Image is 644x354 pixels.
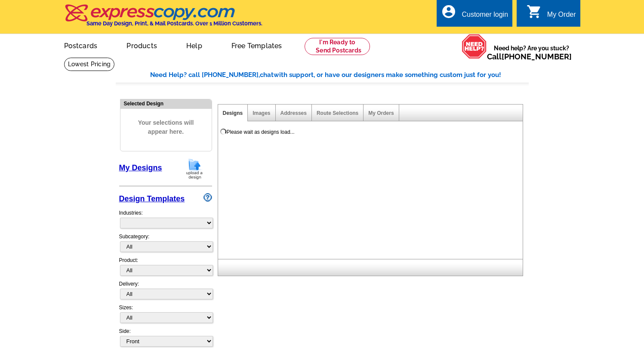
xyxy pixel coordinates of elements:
a: Addresses [280,110,307,116]
a: My Orders [368,110,394,116]
a: Design Templates [119,194,185,203]
a: Products [113,35,171,55]
div: Sizes: [119,304,212,327]
a: shopping_cart My Order [527,9,576,20]
i: account_circle [441,4,456,19]
div: Product: [119,256,212,280]
a: Same Day Design, Print, & Mail Postcards. Over 1 Million Customers. [64,10,262,27]
a: Free Templates [218,35,296,55]
span: Need help? Are you stuck? [487,44,576,61]
a: My Designs [119,163,162,172]
div: My Order [547,11,576,23]
div: Selected Design [120,99,212,108]
a: Postcards [50,35,111,55]
div: Subcategory: [119,233,212,256]
i: shopping_cart [527,4,542,19]
div: Side: [119,327,212,348]
div: Customer login [462,11,508,23]
div: Delivery: [119,280,212,304]
span: Your selections will appear here. [127,110,205,145]
div: Please wait as designs load... [227,128,295,136]
div: Need Help? call [PHONE_NUMBER], with support, or have our designers make something custom just fo... [150,70,529,80]
a: Designs [223,110,243,116]
span: Call [487,52,572,61]
div: Industries: [119,205,212,233]
h4: Same Day Design, Print, & Mail Postcards. Over 1 Million Customers. [86,20,262,27]
a: Images [253,110,270,116]
a: Help [173,35,216,55]
img: upload-design [183,158,206,180]
a: Route Selections [317,110,358,116]
a: account_circle Customer login [441,9,508,20]
a: [PHONE_NUMBER] [502,52,572,61]
img: loading... [220,128,227,135]
img: design-wizard-help-icon.png [203,193,212,202]
span: chat [260,71,274,79]
img: help [462,34,487,59]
